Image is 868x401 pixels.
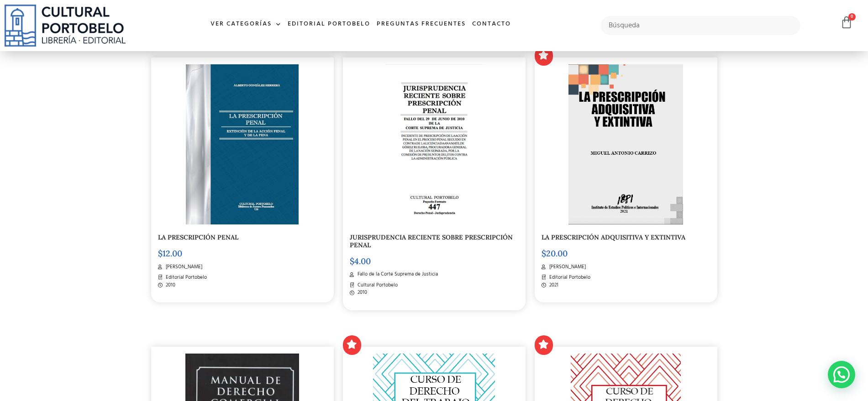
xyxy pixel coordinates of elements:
bdi: 4.00 [350,256,371,266]
img: BA136-2.jpg [186,64,298,225]
span: 2021 [547,281,558,289]
img: Captura_de_Pantalla_2021-02-04_a_las_12.56.20_p._m.-2.png [568,64,684,225]
span: Editorial Portobelo [547,274,590,281]
bdi: 12.00 [158,248,182,259]
a: JURISPRUDENCIA RECIENTE SOBRE PRESCRIPCIÓN PENAL [350,233,513,249]
span: [PERSON_NAME] [163,263,202,271]
span: Cultural Portobelo [355,281,398,289]
span: Editorial Portobelo [163,274,207,281]
a: Editorial Portobelo [284,15,374,34]
input: Búsqueda [601,16,801,35]
span: $ [350,256,354,266]
span: $ [542,248,546,259]
span: 0 [848,13,856,21]
a: Ver Categorías [207,15,284,34]
a: LA PRESCRIPCIÓN ADQUISITIVA Y EXTINTIVA [542,233,685,241]
a: LA PRESCRIPCIÓN PENAL [158,233,238,241]
span: $ [158,248,163,259]
a: Preguntas frecuentes [374,15,469,34]
a: 0 [840,16,853,29]
img: 447-2.png [385,64,483,225]
span: 2010 [355,289,367,297]
span: Fallo de la Corte Suprema de Justicia [355,271,438,278]
bdi: 20.00 [542,248,568,259]
a: Contacto [469,15,514,34]
span: 2010 [163,281,175,289]
span: [PERSON_NAME] [547,263,586,271]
